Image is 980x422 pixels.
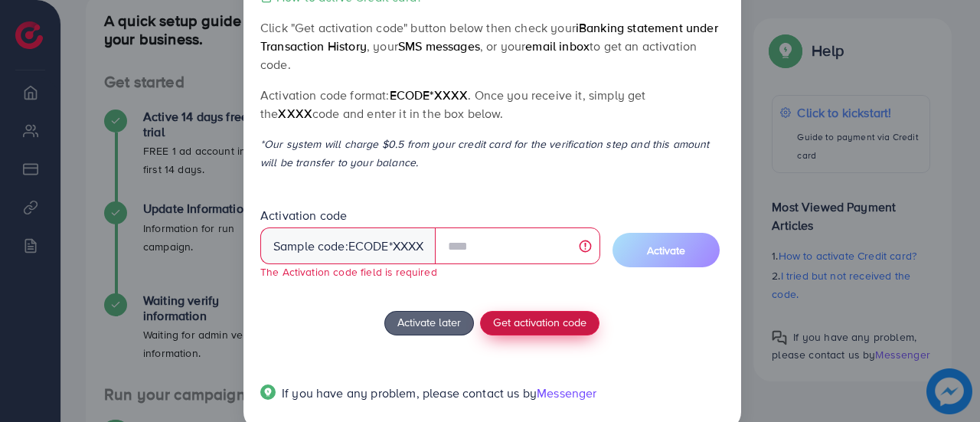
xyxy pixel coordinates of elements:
[390,87,469,103] span: ecode*XXXX
[647,243,685,258] span: Activate
[260,264,437,279] small: The Activation code field is required
[282,384,537,401] span: If you have any problem, please contact us by
[260,18,724,74] p: Click "Get activation code" button below then check your , your , or your to get an activation code.
[348,237,389,255] span: ecode
[612,233,720,267] button: Activate
[398,38,480,54] span: SMS messages
[260,227,436,264] div: Sample code: *XXXX
[260,86,724,123] p: Activation code format: . Once you receive it, simply get the code and enter it in the box below.
[260,19,718,54] span: iBanking statement under Transaction History
[397,314,461,330] span: Activate later
[493,314,586,330] span: Get activation code
[384,311,474,335] button: Activate later
[525,38,590,54] span: email inbox
[537,384,596,401] span: Messenger
[278,105,312,122] span: XXXX
[260,384,276,400] img: Popup guide
[260,207,347,224] label: Activation code
[480,311,599,335] button: Get activation code
[260,135,724,172] p: *Our system will charge $0.5 from your credit card for the verification step and this amount will...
